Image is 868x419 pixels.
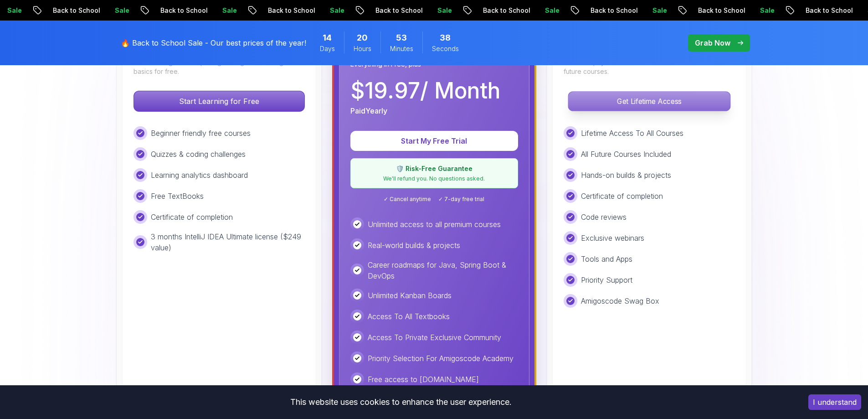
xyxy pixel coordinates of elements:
p: Sale [613,6,642,15]
span: ✓ 7-day free trial [438,196,484,203]
p: Lifetime Access To All Courses [581,128,683,139]
span: 38 Seconds [440,31,451,44]
p: Back to School [658,6,720,15]
a: Start Learning for Free [134,97,305,106]
p: Start My Free Trial [361,135,507,146]
p: Back to School [336,6,398,15]
p: 3 months IntelliJ IDEA Ultimate license ($249 value) [151,231,305,253]
button: Get Lifetime Access [568,91,730,111]
p: Back to School [443,6,505,15]
p: Tools and Apps [581,253,632,264]
p: Access To All Textbooks [368,311,450,322]
p: 🔥 Back to School Sale - Our best prices of the year! [121,37,306,48]
p: 🛡️ Risk-Free Guarantee [356,164,512,173]
p: Sale [720,6,750,15]
p: Learning analytics dashboard [151,170,248,181]
p: Access To Private Exclusive Community [368,332,501,343]
p: Career roadmaps for Java, Spring Boot & DevOps [368,259,518,281]
span: 14 Days [323,31,332,44]
p: Priority Support [581,274,632,285]
a: Get Lifetime Access [564,97,735,106]
p: Exclusive webinars [581,233,644,243]
p: Quizzes & coding challenges [151,149,246,160]
p: $ 19.97 / Month [350,80,500,102]
p: Free access to [DOMAIN_NAME] [368,374,479,385]
p: We'll refund you. No questions asked. [356,175,512,182]
p: Certificate of completion [151,212,233,222]
p: Real-world builds & projects [368,240,460,251]
button: Start My Free Trial [350,131,518,151]
button: Accept cookies [808,394,861,410]
p: Back to School [13,6,75,15]
p: Paid Yearly [350,105,387,116]
p: One-time payment for lifetime access to all current and future courses. [564,58,735,76]
p: Hands-on builds & projects [581,170,671,181]
p: Amigoscode Swag Box [581,295,659,306]
span: Seconds [432,44,459,53]
p: Sale [75,6,104,15]
span: Days [320,44,335,53]
a: Start My Free Trial [350,136,518,145]
p: Back to School [121,6,183,15]
p: Unlimited access to all premium courses [368,219,501,230]
p: Sale [505,6,534,15]
p: Sale [290,6,319,15]
p: Sale [398,6,427,15]
p: Certificate of completion [581,191,663,202]
p: Back to School [228,6,290,15]
p: Sale [183,6,212,15]
p: Ideal for beginners exploring coding and learning the basics for free. [134,58,305,76]
p: Start Learning for Free [134,91,304,111]
span: Minutes [390,44,413,53]
span: Hours [354,44,371,53]
p: All Future Courses Included [581,149,671,160]
span: 20 Hours [357,31,368,44]
p: Grab Now [695,37,730,48]
p: Sale [828,6,857,15]
p: Priority Selection For Amigoscode Academy [368,353,514,364]
p: Get Lifetime Access [568,92,730,111]
p: Back to School [551,6,613,15]
span: 53 Minutes [396,31,407,44]
button: Start Learning for Free [134,91,305,112]
span: ✓ Cancel anytime [384,196,431,203]
p: Code reviews [581,212,627,222]
p: Free TextBooks [151,191,204,202]
p: Beginner friendly free courses [151,128,251,139]
div: This website uses cookies to enhance the user experience. [7,392,795,412]
p: Back to School [766,6,828,15]
p: Unlimited Kanban Boards [368,290,452,301]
